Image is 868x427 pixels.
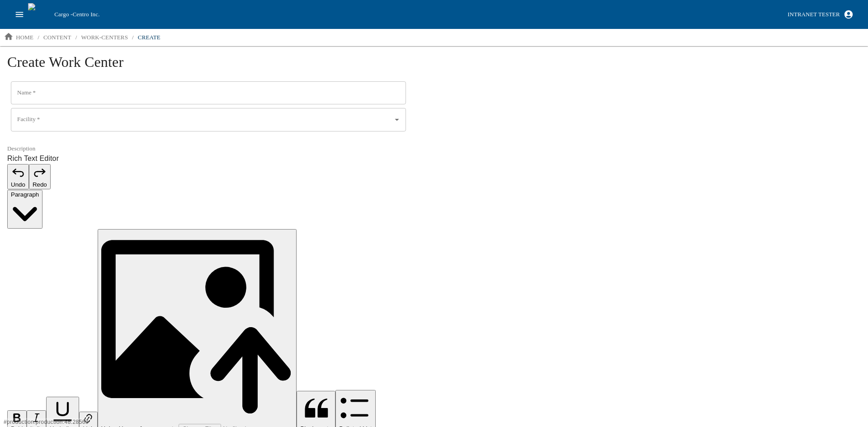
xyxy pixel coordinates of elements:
p: work-centers [81,33,128,42]
span: Undo [11,181,25,188]
div: Intranet Tester [788,9,840,20]
img: cargo logo [28,3,51,26]
p: create [138,33,160,42]
h1: Create Work Center [7,53,861,78]
a: create [134,30,164,45]
button: Undo [7,164,29,189]
button: Redo [29,164,51,189]
li: / [132,33,134,42]
li: / [75,33,77,42]
button: Intranet Tester [784,7,857,23]
span: Redo [33,181,47,188]
label: Rich Text Editor [7,153,410,164]
button: Open [391,114,403,126]
button: Paragraph, Heading [7,190,42,229]
span: Paragraph [11,191,39,198]
div: Cargo - [51,10,784,19]
span: Centro Inc. [72,11,99,18]
li: / [38,33,39,42]
p: home [16,33,33,42]
p: content [43,33,71,42]
button: open drawer [11,6,28,23]
a: content [40,30,75,45]
a: work-centers [77,30,132,45]
label: Description [7,145,410,153]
